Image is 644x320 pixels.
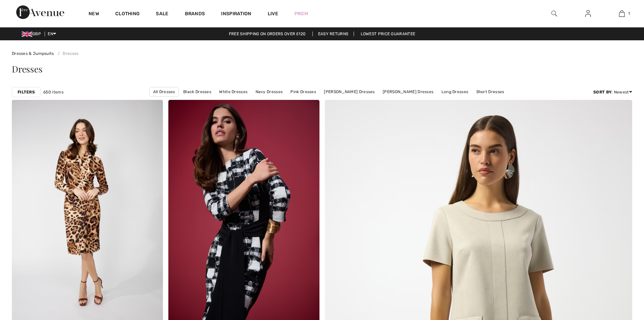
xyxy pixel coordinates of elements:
strong: Filters [18,89,35,95]
img: My Bag [619,9,625,18]
a: Brands [185,11,205,18]
span: GBP [22,31,44,36]
a: Short Dresses [473,87,508,96]
a: Free shipping on orders over ₤120 [223,31,311,36]
span: 650 items [43,89,64,95]
a: 1 [605,9,638,18]
span: EN [48,31,56,36]
a: [PERSON_NAME] Dresses [379,87,437,96]
a: Navy Dresses [252,87,286,96]
a: White Dresses [216,87,251,96]
a: Live [268,10,278,17]
a: Black Dresses [180,87,215,96]
a: Dresses [55,51,78,56]
div: : Newest [593,89,632,95]
a: Dresses & Jumpsuits [12,51,54,56]
img: UK Pound [22,31,32,37]
a: Pink Dresses [287,87,319,96]
img: 1ère Avenue [16,5,64,19]
span: Dresses [12,63,42,75]
a: Lowest Price Guarantee [355,31,421,36]
span: Inspiration [221,11,251,18]
a: Sale [156,11,168,18]
a: Prom [294,10,308,17]
a: [PERSON_NAME] Dresses [320,87,378,96]
strong: Sort By [593,90,612,94]
img: My Info [585,9,591,18]
img: search the website [551,9,557,18]
a: Clothing [115,11,140,18]
a: All Dresses [149,87,179,97]
a: Long Dresses [438,87,472,96]
a: Sign In [580,9,596,18]
a: Easy Returns [312,31,354,36]
span: 1 [628,10,630,17]
a: New [89,11,99,18]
